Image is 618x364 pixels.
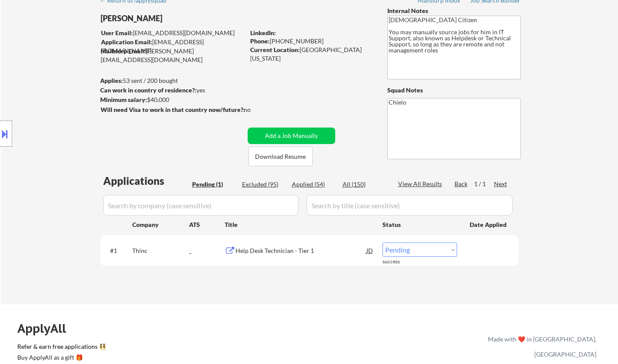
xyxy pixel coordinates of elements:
strong: Current Location: [250,46,300,53]
strong: LinkedIn: [250,29,276,36]
div: [PHONE_NUMBER] [250,37,373,46]
div: Made with ❤️ in [GEOGRAPHIC_DATA], [GEOGRAPHIC_DATA] [484,331,596,362]
div: Squad Notes [387,86,521,95]
div: Excluded (95) [242,180,285,189]
div: [EMAIL_ADDRESS][DOMAIN_NAME] [101,38,245,55]
div: Date Applied [470,220,508,229]
div: Internal Notes [387,7,521,15]
div: JD [366,243,374,258]
a: Refer & earn free applications 👯‍♀️ [17,344,307,353]
div: success [383,258,417,266]
div: 1 / 1 [474,180,494,188]
a: Buy ApplyAll as a gift 🎁 [17,353,104,364]
strong: Phone: [250,37,270,45]
div: 53 sent / 200 bought [100,76,245,85]
strong: Will need Visa to work in that country now/future?: [101,106,245,113]
div: yes [100,86,242,95]
div: [PERSON_NAME] [101,13,279,24]
div: $40,000 [100,95,245,104]
div: Buy ApplyAll as a gift 🎁 [17,354,104,361]
div: Back [455,180,468,188]
strong: Mailslurp Email: [101,47,146,55]
div: Pending (1) [192,180,235,189]
div: #1 [110,246,125,255]
div: [EMAIL_ADDRESS][DOMAIN_NAME] [101,29,245,37]
div: View All Results [398,180,445,188]
div: ATS [189,220,225,229]
div: Thinc [132,246,189,255]
div: Applied (54) [292,180,335,189]
div: [PERSON_NAME][EMAIL_ADDRESS][DOMAIN_NAME] [101,47,245,64]
button: Download Resume [249,147,313,166]
div: Help Desk Technician - Tier 1 [235,246,366,255]
div: ApplyAll [17,321,76,336]
div: All (150) [343,180,386,189]
div: _ [189,246,225,255]
div: [GEOGRAPHIC_DATA][US_STATE] [250,46,373,62]
div: Title [225,220,374,229]
strong: Application Email: [101,38,152,46]
div: Next [494,180,508,188]
div: Status [383,216,457,232]
input: Search by title (case sensitive) [307,195,513,216]
div: no [244,105,268,114]
strong: User Email: [101,29,133,36]
input: Search by company (case sensitive) [103,195,298,216]
button: Add a Job Manually [248,128,335,144]
div: Company [132,220,189,229]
